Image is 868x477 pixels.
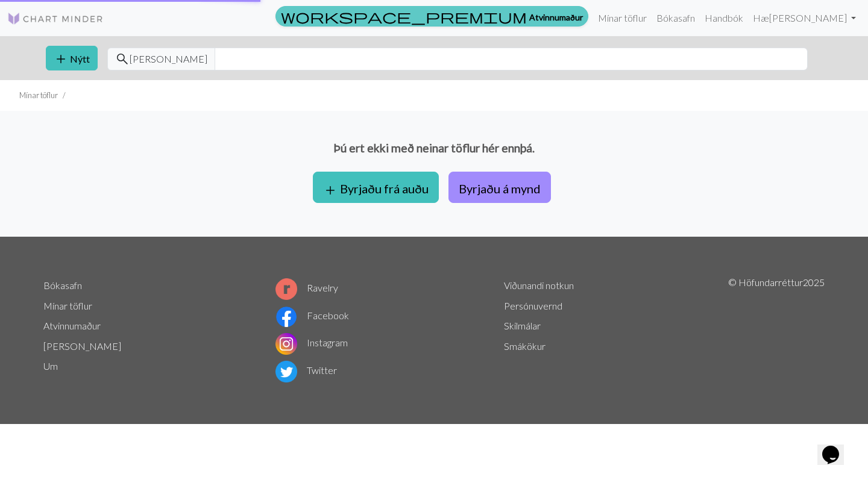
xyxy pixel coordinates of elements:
[593,6,652,30] a: Mínar töflur
[43,320,101,331] a: Atvinnumaður
[803,276,825,288] font: 2025
[598,12,647,23] font: Mínar töflur
[333,141,535,155] font: Þú ert ekki með neinar töflur hér ennþá.
[275,310,349,321] a: Facebook
[43,340,121,352] a: [PERSON_NAME]
[728,276,803,288] font: © Höfundarréttur
[459,181,541,196] font: Byrjaðu á mynd
[275,306,297,328] img: Facebook-lógó
[275,361,297,382] img: Twitter-lógó
[275,333,297,355] img: Instagram-lógó
[504,340,546,352] a: Smákökur
[275,6,588,26] a: Atvinnumaður
[19,90,58,100] font: Mínar töflur
[769,12,847,23] font: [PERSON_NAME]
[656,12,695,23] font: Bókasafn
[275,337,348,348] a: Instagram
[307,282,338,293] font: Ravelry
[43,279,82,291] a: Bókasafn
[753,12,769,23] font: Hæ
[504,300,562,311] a: Persónuvernd
[7,11,104,26] img: Merki
[448,172,551,203] button: Byrjaðu á mynd
[46,46,98,70] button: Nýtt
[313,172,439,203] button: Byrjaðu frá auðu
[43,300,92,311] a: Mínar töflur
[504,320,541,331] a: Skilmálar
[43,360,58,372] a: Um
[115,51,130,67] span: search
[705,12,743,23] font: Handbók
[281,8,527,25] span: workspace_premium
[444,180,556,192] a: Byrjaðu á mynd
[340,181,429,196] font: Byrjaðu frá auðu
[54,51,68,67] span: add
[307,310,349,321] font: Facebook
[817,429,856,465] iframe: spjallgræja
[275,282,338,293] a: Ravelry
[70,53,90,64] font: Nýtt
[323,182,338,199] span: add
[307,337,348,348] font: Instagram
[275,278,297,300] img: Ravelry merki
[130,53,207,64] font: [PERSON_NAME]
[748,6,861,30] a: Hæ[PERSON_NAME]
[504,279,574,291] a: Viðunandi notkun
[529,11,583,22] font: Atvinnumaður
[652,6,700,30] a: Bókasafn
[700,6,748,30] a: Handbók
[275,364,337,376] a: Twitter
[307,364,337,376] font: Twitter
